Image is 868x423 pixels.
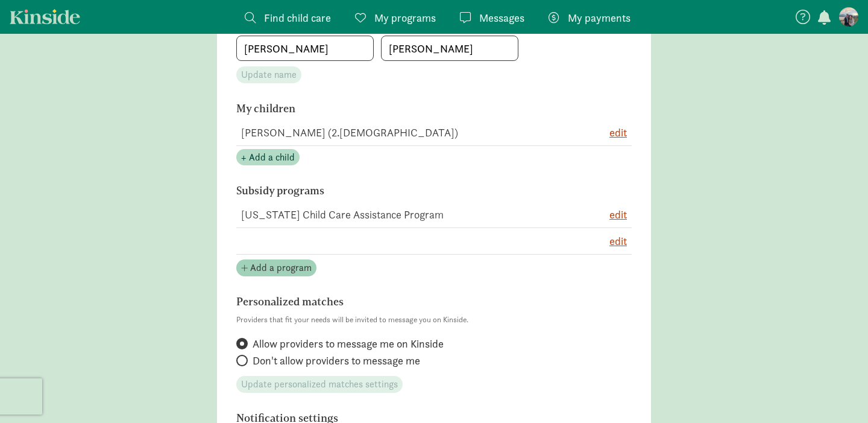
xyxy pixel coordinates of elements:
a: Kinside [10,9,80,24]
button: edit [609,206,627,223]
button: Update name [236,66,301,83]
td: [PERSON_NAME] (2.[DEMOGRAPHIC_DATA]) [236,119,571,146]
button: Update personalized matches settings [236,376,403,393]
button: + Add a child [236,149,300,166]
button: edit [609,124,627,141]
span: My programs [374,10,436,26]
p: Providers that fit your needs will be invited to message you on Kinside. [236,313,632,327]
span: Find child care [264,10,331,26]
input: First name [237,36,373,60]
span: Update personalized matches settings [241,377,398,392]
span: Update name [241,68,297,82]
td: [US_STATE] Child Care Assistance Program [236,202,571,228]
input: Last name [382,36,518,60]
button: Add a program [236,259,316,276]
h6: Personalized matches [236,296,568,308]
h6: Subsidy programs [236,185,568,197]
span: Allow providers to message me on Kinside [253,337,444,351]
h6: My children [236,103,568,115]
button: edit [609,233,627,249]
span: My payments [568,10,631,26]
span: Don't allow providers to message me [253,354,420,368]
span: Messages [479,10,524,26]
span: Add a program [250,261,312,275]
span: + Add a child [241,150,295,165]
